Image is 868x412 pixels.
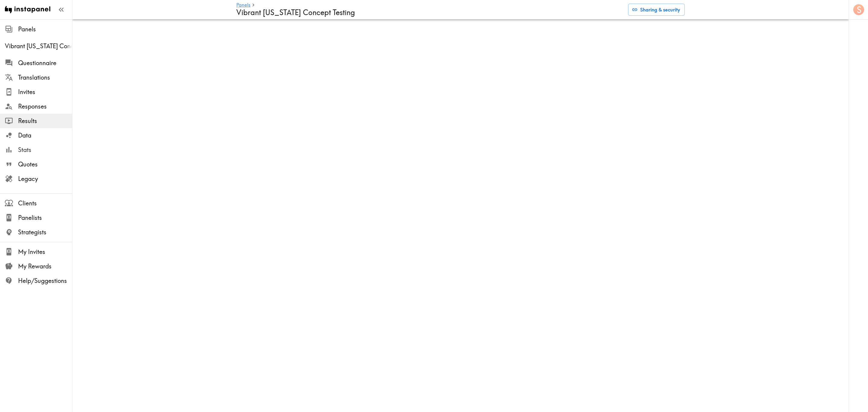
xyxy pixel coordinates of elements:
[628,4,685,16] button: Sharing & security
[5,42,72,50] span: Vibrant [US_STATE] Concept Testing
[18,146,72,154] span: Stats
[18,59,72,67] span: Questionnaire
[18,199,72,208] span: Clients
[18,25,72,33] span: Panels
[18,228,72,236] span: Strategists
[18,248,72,256] span: My Invites
[18,88,72,96] span: Invites
[18,262,72,271] span: My Rewards
[236,8,623,17] h4: Vibrant [US_STATE] Concept Testing
[18,214,72,222] span: Panelists
[857,5,861,15] span: S
[853,4,865,16] button: S
[18,117,72,125] span: Results
[18,131,72,140] span: Data
[18,160,72,169] span: Quotes
[18,277,72,285] span: Help/Suggestions
[5,42,72,50] div: Vibrant Arizona Concept Testing
[18,102,72,111] span: Responses
[18,73,72,82] span: Translations
[18,175,72,183] span: Legacy
[236,2,250,8] a: Panels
